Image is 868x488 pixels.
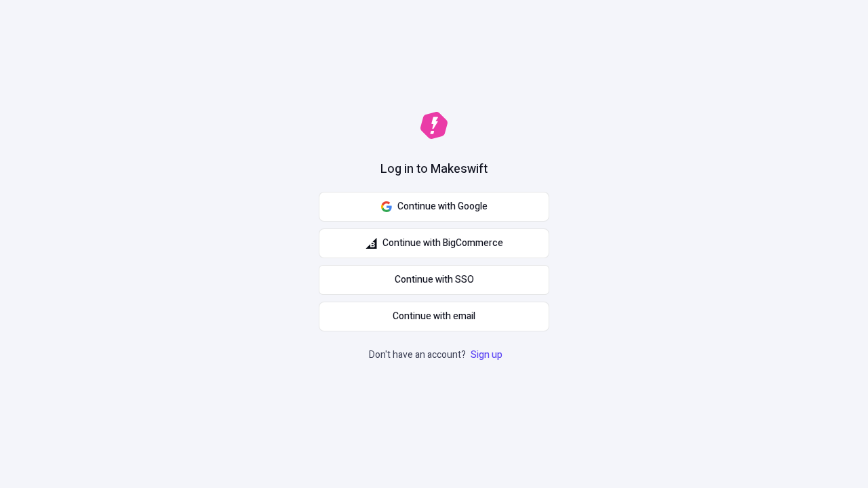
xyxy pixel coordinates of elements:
button: Continue with Google [319,192,549,222]
span: Continue with BigCommerce [382,236,503,251]
p: Don't have an account? [369,348,505,363]
span: Continue with email [393,309,475,324]
span: Continue with Google [397,199,488,214]
a: Continue with SSO [319,265,549,295]
button: Continue with email [319,302,549,331]
a: Sign up [468,348,505,362]
h1: Log in to Makeswift [380,161,488,178]
button: Continue with BigCommerce [319,228,549,258]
